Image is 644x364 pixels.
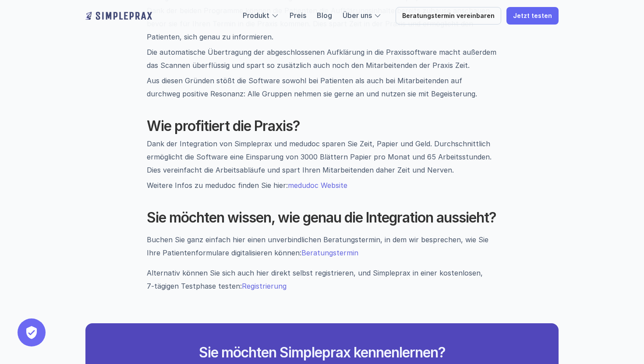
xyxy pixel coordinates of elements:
[147,137,497,177] p: Dank der Integration von Simpleprax und medudoc sparen Sie Zeit, Papier und Geld. Durchschnittlic...
[301,248,358,257] a: Beratungstermin
[402,12,495,20] p: Beratungstermin vereinbaren
[288,181,347,190] a: medudoc Website
[396,7,501,25] a: Beratungstermin vereinbaren
[243,11,269,20] a: Produkt
[147,233,497,259] p: Buchen Sie ganz einfach hier einen unverbindlichen Beratungstermin, in dem wir besprechen, wie Si...
[147,266,497,293] div: Alternativ können Sie sich auch hier direkt selbst registrieren, und Simpleprax in einer kostenlo...
[242,282,287,290] a: Registrierung
[290,11,306,20] a: Preis
[147,209,497,226] h2: Sie möchten wissen, wie genau die Integration aussieht?
[158,344,486,361] h2: Sie möchten Simpleprax kennenlernen?
[506,7,559,25] a: Jetzt testen
[147,179,497,192] p: Weitere Infos zu medudoc finden Sie hier:
[147,118,497,134] h2: Wie profitiert die Praxis?
[147,46,497,72] p: Die automatische Übertragung der abgeschlossenen Aufklärung in die Praxissoftware macht außerdem ...
[147,74,497,100] p: Aus diesen Gründen stößt die Software sowohl bei Patienten als auch bei Mitarbeitenden auf durchw...
[343,11,372,20] a: Über uns
[513,12,552,20] p: Jetzt testen
[317,11,332,20] a: Blog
